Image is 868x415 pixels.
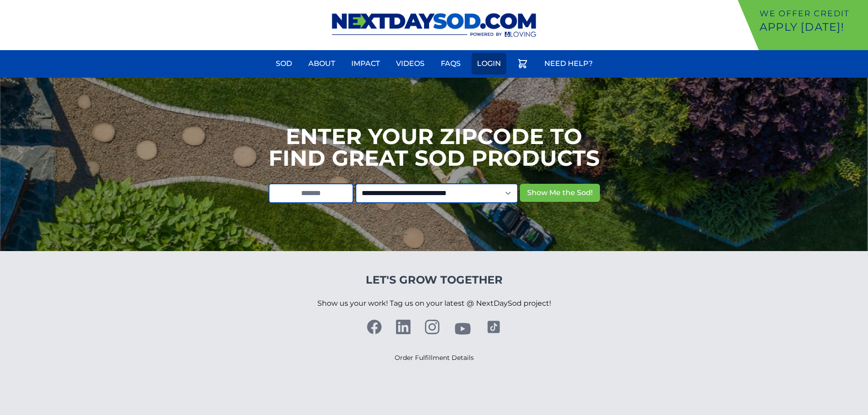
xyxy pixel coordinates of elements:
a: Impact [346,53,385,75]
a: Videos [391,53,430,75]
p: We offer Credit [759,7,864,20]
h4: Let's Grow Together [317,273,551,287]
a: Login [472,53,506,75]
a: About [303,53,340,75]
a: Order Fulfillment Details [395,354,474,362]
p: Apply [DATE]! [759,20,864,34]
p: Show us your work! Tag us on your latest @ NextDaySod project! [317,287,551,320]
button: Show Me the Sod! [520,184,600,202]
a: Need Help? [539,53,598,75]
h1: Enter your Zipcode to Find Great Sod Products [269,126,600,169]
a: Sod [270,53,297,75]
a: FAQs [435,53,466,75]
